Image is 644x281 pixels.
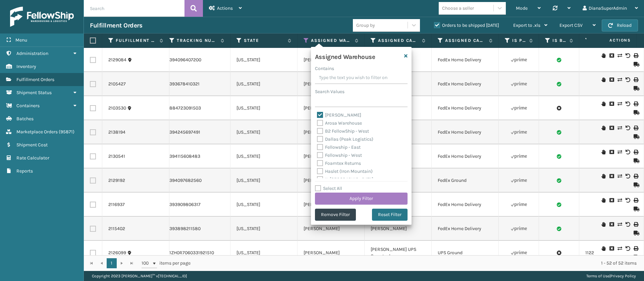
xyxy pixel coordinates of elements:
h3: Fulfillment Orders [90,21,142,29]
i: Cancel Fulfillment Order [609,222,613,227]
td: [PERSON_NAME] UPS Overstock [365,241,432,265]
i: Mark as Shipped [634,255,638,260]
i: Mark as Shipped [634,110,638,115]
a: 2138194 [108,129,125,136]
td: FedEx Home Delivery [432,144,499,168]
td: [PERSON_NAME] [298,168,365,193]
label: Foamtex Returns [317,160,361,166]
input: Type the text you wish to filter on [315,72,408,84]
i: Mark as Shipped [634,207,638,211]
td: FedEx Home Delivery [432,193,499,217]
i: On Hold [601,77,605,82]
span: Marketplace Orders [16,129,58,135]
i: Void Label [626,77,630,82]
a: 1ZH0R7060331921510 [169,250,214,256]
a: 2116937 [108,201,125,208]
td: [PERSON_NAME] [298,193,365,217]
td: FedEx Home Delivery [432,96,499,120]
i: Cancel Fulfillment Order [609,246,613,251]
label: Is Prime [512,38,526,44]
label: [PERSON_NAME] [317,112,361,118]
a: 2126099 [108,250,126,256]
td: [US_STATE] [230,193,298,217]
label: Dallas (Peak Logistics) [317,136,373,142]
i: Print Label [634,53,638,58]
td: [PERSON_NAME] [298,72,365,96]
i: Void Label [626,150,630,154]
span: Rate Calculator [16,155,49,161]
a: 884723091503 [169,105,201,111]
i: Mark as Shipped [634,231,638,235]
i: Void Label [626,126,630,130]
button: Reload [602,19,638,31]
span: Reports [16,168,33,174]
span: Export CSV [559,22,583,28]
span: Menu [15,37,27,43]
td: [US_STATE] [230,144,298,168]
td: FedEx Home Delivery [432,48,499,72]
label: Assigned Warehouse [311,38,352,44]
span: Export to .xls [513,22,540,28]
i: Void Label [626,53,630,58]
i: Change shipping [618,101,622,106]
i: Mark as Shipped [634,86,638,91]
i: On Hold [601,126,605,130]
i: Change shipping [618,150,622,154]
i: Cancel Fulfillment Order [609,101,613,106]
span: Actions [217,5,233,11]
a: 394097682560 [169,178,202,183]
button: Remove Filter [315,209,356,221]
i: On Hold [601,53,605,58]
label: Search Values [315,88,344,95]
label: Select All [315,186,342,191]
i: Cancel Fulfillment Order [609,77,613,82]
i: Mark as Shipped [634,134,638,139]
i: Void Label [626,198,630,203]
a: Privacy Policy [610,274,636,278]
td: [US_STATE] [230,48,298,72]
i: Print Label [634,198,638,203]
i: Change shipping [618,198,622,203]
td: [US_STATE] [230,217,298,241]
a: 393678410321 [169,81,200,87]
i: Print Label [634,150,638,154]
span: Administration [16,51,48,56]
td: [US_STATE] [230,96,298,120]
a: 2105427 [108,81,126,87]
span: Containers [16,103,40,109]
td: UPS Ground [432,241,499,265]
td: FedEx Home Delivery [432,217,499,241]
label: IL [GEOGRAPHIC_DATA] [317,177,373,182]
label: Fellowship - West [317,152,362,158]
a: 1 [107,258,117,268]
i: Print Label [634,174,638,179]
i: Print Label [634,246,638,251]
td: [US_STATE] [230,241,298,265]
span: Actions [588,35,635,46]
div: Choose a seller [442,5,474,12]
button: Reset Filter [372,209,408,221]
label: Assigned Carrier [378,38,419,44]
label: Tracking Number [177,38,217,44]
i: Change shipping [618,53,622,58]
td: [US_STATE] [230,120,298,144]
a: 394096407200 [169,57,201,63]
i: Cancel Fulfillment Order [609,53,613,58]
span: ( 95871 ) [59,129,74,135]
td: [PERSON_NAME] [298,120,365,144]
i: Print Label [634,101,638,106]
td: [PERSON_NAME] [298,241,365,265]
span: Mode [516,5,528,11]
span: Batches [16,116,34,122]
a: 393898211580 [169,226,201,231]
i: Change shipping [618,174,622,179]
label: Contains [315,65,334,72]
i: Cancel Fulfillment Order [609,174,613,179]
span: items per page [142,258,191,268]
i: On Hold [601,150,605,154]
span: Fulfillment Orders [16,77,54,82]
i: On Hold [601,101,605,106]
label: Fellowship - East [317,144,361,150]
i: Mark as Shipped [634,158,638,163]
td: [PERSON_NAME] [298,48,365,72]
